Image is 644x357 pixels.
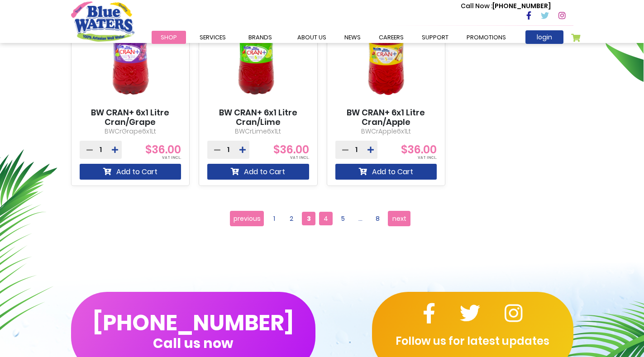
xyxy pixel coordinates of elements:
[288,31,335,44] a: about us
[230,211,264,226] a: previous
[335,31,370,44] a: News
[413,31,458,44] a: support
[392,212,406,225] span: next
[335,127,437,136] p: BWCrApple6x1Lt
[458,31,515,44] a: Promotions
[401,142,437,157] span: $36.00
[207,127,309,136] p: BWCrLime6x1Lt
[370,31,413,44] a: careers
[285,212,298,225] a: 2
[200,33,226,42] span: Services
[80,127,181,136] p: BWCrGrape6x1Lt
[153,341,233,346] span: Call us now
[371,212,384,225] a: 8
[335,108,437,127] a: BW CRAN+ 6x1 Litre Cran/Apple
[525,30,563,44] a: login
[71,1,134,41] a: store logo
[461,1,492,10] span: Call Now :
[353,212,367,225] a: ...
[161,33,177,42] span: Shop
[267,212,281,225] a: 1
[319,212,333,225] a: 4
[234,212,261,225] span: previous
[145,142,181,157] span: $36.00
[248,33,272,42] span: Brands
[273,142,309,157] span: $36.00
[80,108,181,127] a: BW CRAN+ 6x1 Litre Cran/Grape
[207,164,309,180] button: Add to Cart
[207,108,309,127] a: BW CRAN+ 6x1 Litre Cran/Lime
[372,333,573,349] p: Follow us for latest updates
[461,1,551,11] p: [PHONE_NUMBER]
[335,164,437,180] button: Add to Cart
[80,164,181,180] button: Add to Cart
[388,211,410,226] a: next
[302,212,315,225] span: 3
[336,212,350,225] a: 5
